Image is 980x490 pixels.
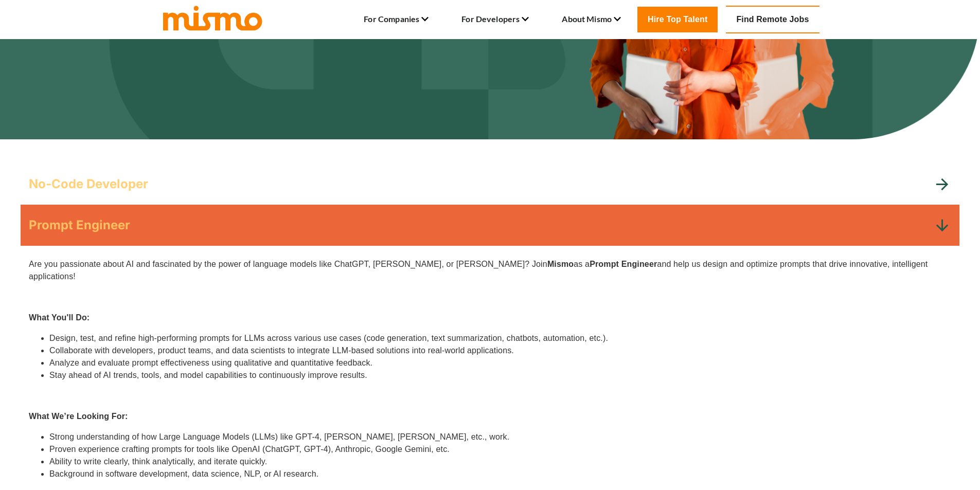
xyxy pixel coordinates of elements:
li: For Developers [461,11,529,28]
h5: Prompt Engineer [29,217,130,233]
li: Design, test, and refine high-performing prompts for LLMs across various use cases (code generati... [49,332,951,344]
p: Are you passionate about AI and fascinated by the power of language models like ChatGPT, [PERSON_... [29,258,951,283]
li: About Mismo [562,11,621,28]
strong: What You'll Do: [29,313,90,322]
li: Collaborate with developers, product teams, and data scientists to integrate LLM-based solutions ... [49,344,951,357]
strong: What We’re Looking For: [29,412,128,421]
li: Analyze and evaluate prompt effectiveness using qualitative and quantitative feedback. [49,357,951,369]
img: logo [161,4,264,31]
strong: Prompt Engineer [590,260,657,268]
li: Background in software development, data science, NLP, or AI research. [49,468,951,480]
li: Strong understanding of how Large Language Models (LLMs) like GPT-4, [PERSON_NAME], [PERSON_NAME]... [49,431,951,443]
li: Ability to write clearly, think analytically, and iterate quickly. [49,456,951,468]
li: For Companies [364,11,429,28]
div: No-Code Developer [21,164,959,205]
li: Stay ahead of AI trends, tools, and model capabilities to continuously improve results. [49,369,951,382]
a: Find Remote Jobs [726,6,819,33]
li: Proven experience crafting prompts for tools like OpenAI (ChatGPT, GPT-4), Anthropic, Google Gemi... [49,443,951,456]
h5: No-Code Developer [29,176,148,192]
a: Hire Top Talent [637,7,718,32]
div: Prompt Engineer [21,205,959,246]
strong: Mismo [547,260,574,268]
